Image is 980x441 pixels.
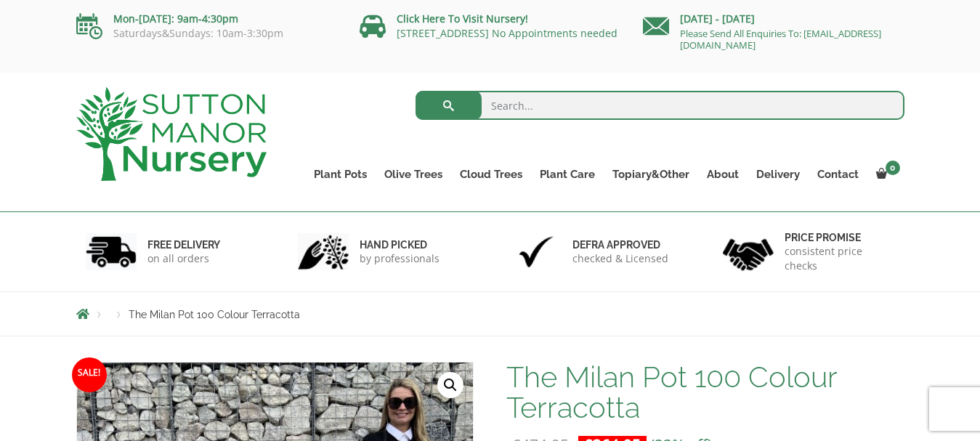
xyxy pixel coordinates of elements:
img: 4.jpg [723,230,774,274]
a: Plant Care [531,164,604,185]
p: by professionals [360,251,440,266]
a: About [698,164,748,185]
img: 1.jpg [86,233,137,270]
a: Olive Trees [376,164,451,185]
a: [STREET_ADDRESS] No Appointments needed [397,26,617,40]
p: checked & Licensed [572,251,668,266]
p: consistent price checks [785,244,895,273]
p: Mon-[DATE]: 9am-4:30pm [76,10,338,28]
a: Cloud Trees [451,164,531,185]
h6: Defra approved [572,238,668,251]
a: Please Send All Enquiries To: [EMAIL_ADDRESS][DOMAIN_NAME] [680,27,881,52]
h6: hand picked [360,238,440,251]
p: on all orders [147,251,220,266]
p: Saturdays&Sundays: 10am-3:30pm [76,28,338,39]
a: View full-screen image gallery [437,372,463,398]
a: Plant Pots [305,164,376,185]
nav: Breadcrumbs [76,308,904,320]
span: The Milan Pot 100 Colour Terracotta [129,309,300,320]
h6: Price promise [785,231,895,244]
a: Contact [809,164,867,185]
img: 2.jpg [298,233,349,270]
p: [DATE] - [DATE] [643,10,904,28]
a: Topiary&Other [604,164,698,185]
input: Search... [416,91,904,120]
a: Click Here To Visit Nursery! [397,12,528,25]
span: 0 [886,161,900,175]
img: logo [76,87,267,181]
a: Delivery [748,164,809,185]
span: Sale! [72,357,107,392]
h6: FREE DELIVERY [147,238,220,251]
h1: The Milan Pot 100 Colour Terracotta [506,362,904,423]
img: 3.jpg [511,233,562,270]
a: 0 [867,164,904,185]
